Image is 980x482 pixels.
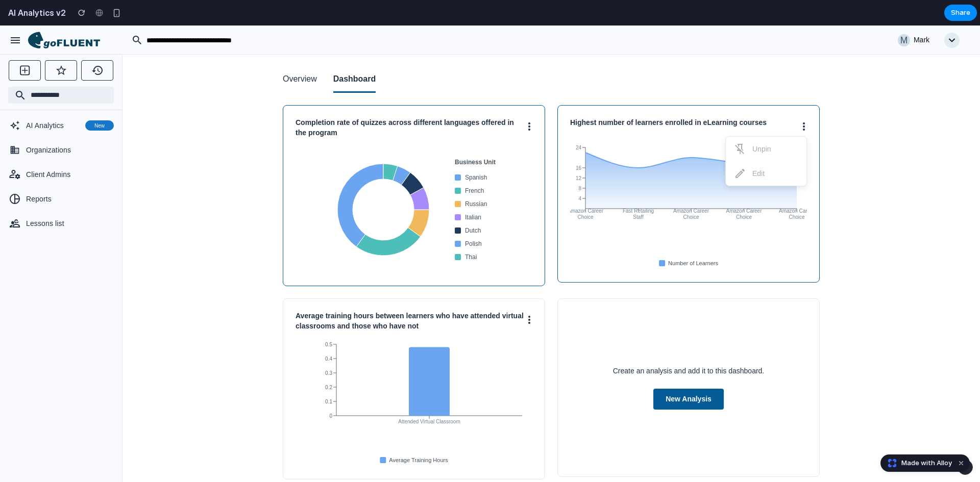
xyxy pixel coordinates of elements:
[901,458,952,468] span: Made with Alloy
[4,7,66,19] h2: AI Analytics v2
[881,458,953,468] a: Made with Alloy
[951,8,970,18] span: Share
[944,5,977,21] button: Share
[955,457,967,469] button: Dismiss watermark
